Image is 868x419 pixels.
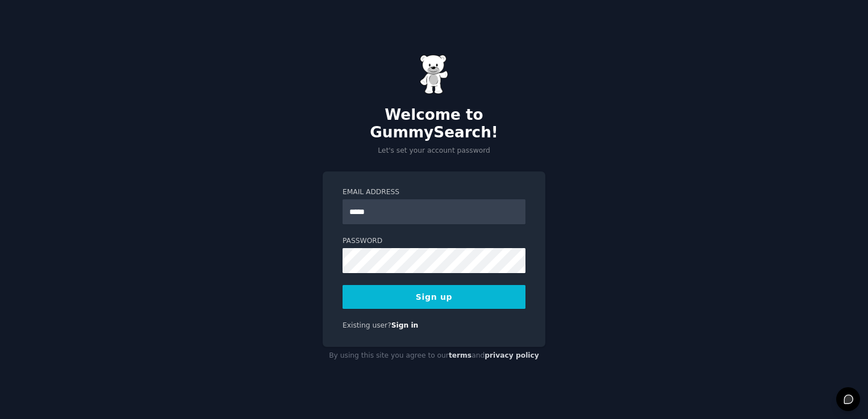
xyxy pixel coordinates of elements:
[323,146,545,156] p: Let's set your account password
[343,187,525,198] label: Email Address
[323,347,545,365] div: By using this site you agree to our and
[420,55,448,94] img: Gummy Bear
[391,321,419,329] a: Sign in
[343,321,391,329] span: Existing user?
[343,285,525,309] button: Sign up
[449,351,471,359] a: terms
[323,106,545,142] h2: Welcome to GummySearch!
[343,236,525,246] label: Password
[485,351,539,359] a: privacy policy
